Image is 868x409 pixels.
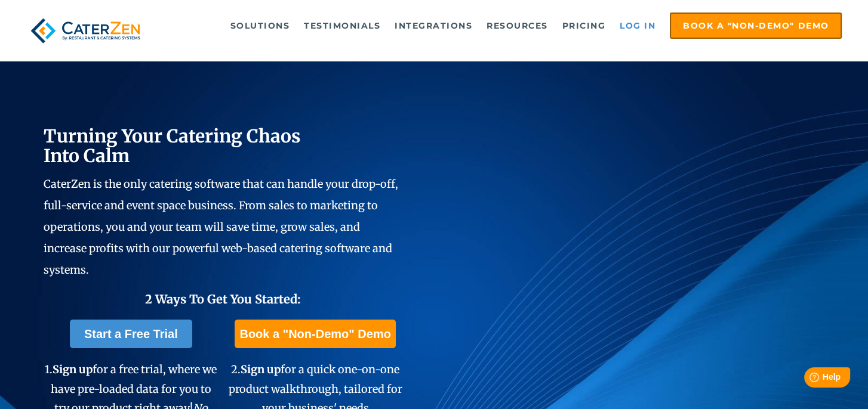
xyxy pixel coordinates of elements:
a: Testimonials [298,14,386,38]
a: Pricing [556,14,612,38]
span: Sign up [53,362,93,376]
a: Book a "Non-Demo" Demo [670,13,842,39]
iframe: Help widget launcher [762,362,855,396]
span: 2 Ways To Get You Started: [145,292,301,306]
span: CaterZen is the only catering software that can handle your drop-off, full-service and event spac... [44,177,398,277]
a: Start a Free Trial [70,320,192,348]
div: Navigation Menu [165,13,842,39]
span: Turning Your Catering Chaos Into Calm [44,125,301,167]
a: Book a "Non-Demo" Demo [235,320,395,348]
span: Sign up [241,362,281,376]
a: Integrations [389,14,478,38]
a: Log in [614,14,661,38]
img: caterzen [26,13,145,49]
a: Resources [481,14,554,38]
a: Solutions [224,14,296,38]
